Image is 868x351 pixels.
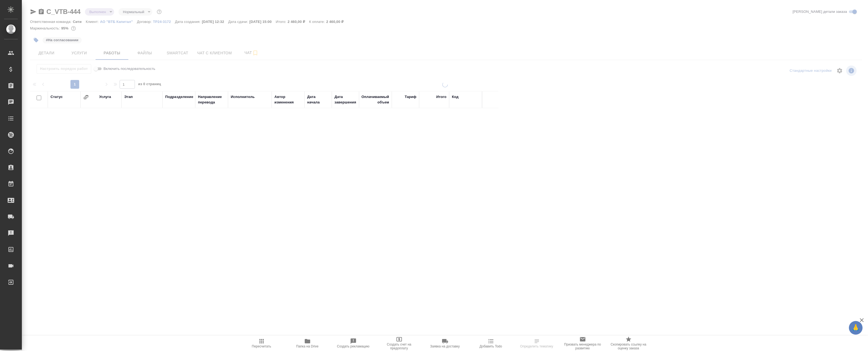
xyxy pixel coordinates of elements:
div: Услуга [99,94,111,100]
div: Автор изменения [274,94,302,105]
div: Этап [124,94,133,100]
div: Направление перевода [198,94,225,105]
span: Скопировать ссылку на оценку заказа [609,343,648,350]
div: Тариф [405,94,416,100]
div: Дата начала [307,94,329,105]
div: Дата завершения [334,94,356,105]
button: Папка на Drive [285,336,330,351]
button: Заявка на доставку [422,336,468,351]
span: Создать счет на предоплату [380,343,419,350]
button: Пересчитать [239,336,285,351]
button: Сгруппировать [83,94,89,100]
button: Создать рекламацию [330,336,376,351]
span: 🙏 [851,322,860,334]
span: Заявка на доставку [430,344,460,348]
span: Добавить Todo [479,344,502,348]
button: 🙏 [849,321,863,335]
button: Скопировать ссылку на оценку заказа [606,336,651,351]
button: Создать счет на предоплату [376,336,422,351]
div: Исполнитель [231,94,255,100]
span: Папка на Drive [296,344,319,348]
button: Определить тематику [514,336,560,351]
div: Статус [51,94,63,100]
span: Определить тематику [520,344,553,348]
span: Создать рекламацию [337,344,369,348]
span: Пересчитать [252,344,271,348]
button: Призвать менеджера по развитию [560,336,606,351]
div: Оплачиваемый объем [362,94,389,105]
div: Подразделение [165,94,193,100]
div: Итого [436,94,446,100]
span: Призвать менеджера по развитию [563,343,602,350]
div: Код [452,94,458,100]
button: Добавить Todo [468,336,514,351]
